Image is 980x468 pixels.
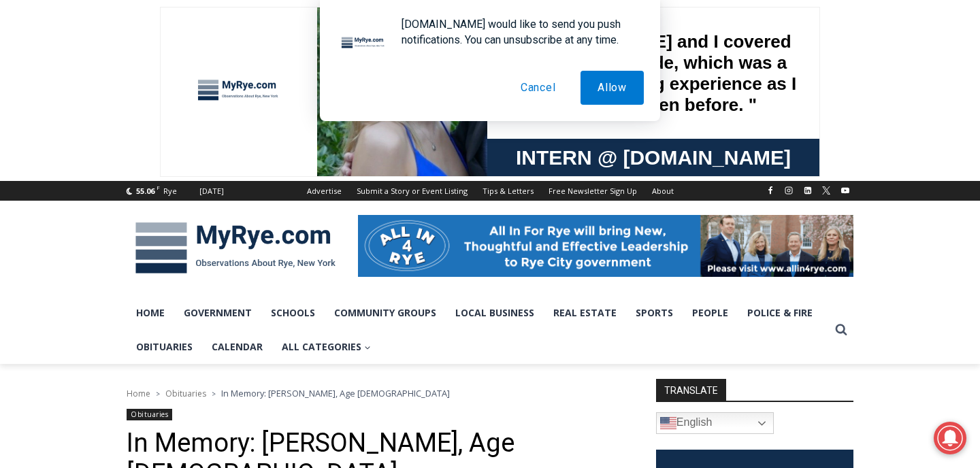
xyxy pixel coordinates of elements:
[656,412,774,434] a: English
[261,296,325,330] a: Schools
[127,213,344,284] img: MyRye.com
[541,181,644,201] a: Free Newsletter Sign Up
[336,16,391,71] img: notification icon
[762,182,779,199] a: Facebook
[644,181,681,201] a: About
[358,215,853,276] img: All in for Rye
[818,182,834,199] a: X
[142,115,148,129] div: 1
[127,388,150,399] a: Home
[800,182,816,199] a: Linkedin
[165,388,206,399] a: Obituaries
[127,409,172,420] a: Obituaries
[212,389,216,399] span: >
[656,379,726,401] strong: TRANSLATE
[174,296,261,330] a: Government
[159,115,165,129] div: 6
[156,389,160,399] span: >
[325,296,446,330] a: Community Groups
[299,181,349,201] a: Advertise
[163,185,177,197] div: Rye
[199,185,224,197] div: [DATE]
[781,182,797,199] a: Instagram
[142,40,190,112] div: Co-sponsored by Westchester County Parks
[4,140,133,192] span: Open Tues. - Sun. [PHONE_NUMBER]
[136,186,154,196] span: 55.06
[127,330,202,364] a: Obituaries
[127,386,620,400] nav: Breadcrumbs
[1,137,137,169] a: Open Tues. - Sun. [PHONE_NUMBER]
[446,296,544,330] a: Local Business
[837,182,853,199] a: YouTube
[11,137,174,168] h4: [PERSON_NAME] Read Sanctuary Fall Fest: [DATE]
[544,296,626,330] a: Real Estate
[504,71,573,105] button: Cancel
[738,296,822,330] a: Police & Fire
[344,1,643,132] div: "[PERSON_NAME] and I covered the [DATE] Parade, which was a really eye opening experience as I ha...
[626,296,683,330] a: Sports
[127,296,829,365] nav: Primary Navigation
[299,181,681,201] nav: Secondary Navigation
[660,415,676,431] img: en
[1,1,135,135] img: s_800_29ca6ca9-f6cc-433c-a631-14f6620ca39b.jpeg
[152,115,155,129] div: /
[140,85,193,163] div: "the precise, almost orchestrated movements of cutting and assembling sushi and [PERSON_NAME] mak...
[356,135,631,166] span: Intern @ [DOMAIN_NAME]
[475,181,541,201] a: Tips & Letters
[683,296,738,330] a: People
[391,16,644,48] div: [DOMAIN_NAME] would like to send you push notifications. You can unsubscribe at any time.
[829,318,853,342] button: View Search Form
[272,330,380,364] button: Child menu of All Categories
[349,181,475,201] a: Submit a Story or Event Listing
[127,296,174,330] a: Home
[581,71,644,105] button: Allow
[221,387,450,399] span: In Memory: [PERSON_NAME], Age [DEMOGRAPHIC_DATA]
[202,330,272,364] a: Calendar
[1,135,197,169] a: [PERSON_NAME] Read Sanctuary Fall Fest: [DATE]
[157,184,160,191] span: F
[327,132,659,169] a: Intern @ [DOMAIN_NAME]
